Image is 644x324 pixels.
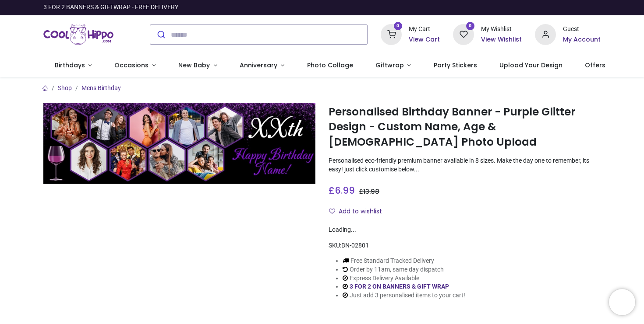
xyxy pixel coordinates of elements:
p: Personalised eco-friendly premium banner available in 8 sizes. Make the day one to remember, its ... [329,157,601,174]
span: BN-02801 [341,242,369,249]
span: Offers [585,61,605,70]
span: Anniversary [240,61,277,70]
div: SKU: [329,241,601,250]
a: New Baby [167,54,229,77]
div: Loading... [329,226,601,234]
h1: Personalised Birthday Banner - Purple Glitter Design - Custom Name, Age & [DEMOGRAPHIC_DATA] Phot... [329,105,601,150]
a: 3 FOR 2 ON BANNERS & GIFT WRAP [350,283,449,290]
button: Submit [150,25,171,44]
li: Order by 11am, same day dispatch [343,265,465,274]
span: New Baby [178,61,210,70]
a: Birthdays [43,54,103,77]
button: Add to wishlistAdd to wishlist [329,204,389,219]
li: Express Delivery Available [343,274,465,283]
span: Upload Your Design [499,61,563,70]
iframe: Brevo live chat [609,289,635,315]
div: Guest [563,25,601,34]
li: Just add 3 personalised items to your cart! [343,291,465,300]
span: 13.98 [363,187,379,196]
a: Mens Birthday [81,84,121,91]
span: Birthdays [55,61,85,70]
li: Free Standard Tracked Delivery [343,257,465,265]
a: Shop [58,84,72,91]
a: Occasions [103,54,167,77]
a: 0 [453,31,474,38]
div: My Cart [409,25,440,34]
sup: 0 [466,22,474,30]
sup: 0 [394,22,402,30]
a: View Wishlist [481,35,522,44]
a: Giftwrap [364,54,422,77]
img: Personalised Birthday Banner - Purple Glitter Design - Custom Name, Age & 9 Photo Upload [43,103,315,184]
span: £ [359,187,379,196]
iframe: Customer reviews powered by Trustpilot [417,3,601,12]
a: View Cart [409,35,440,44]
img: Cool Hippo [43,22,113,47]
div: 3 FOR 2 BANNERS & GIFTWRAP - FREE DELIVERY [43,3,178,12]
span: 6.99 [335,184,355,197]
i: Add to wishlist [329,208,335,214]
a: Anniversary [228,54,296,77]
span: Photo Collage [307,61,353,70]
a: Logo of Cool Hippo [43,22,113,47]
span: Giftwrap [375,61,404,70]
span: Occasions [114,61,149,70]
div: My Wishlist [481,25,522,34]
span: £ [329,184,355,197]
span: Party Stickers [434,61,477,70]
a: My Account [563,35,601,44]
a: 0 [381,31,402,38]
